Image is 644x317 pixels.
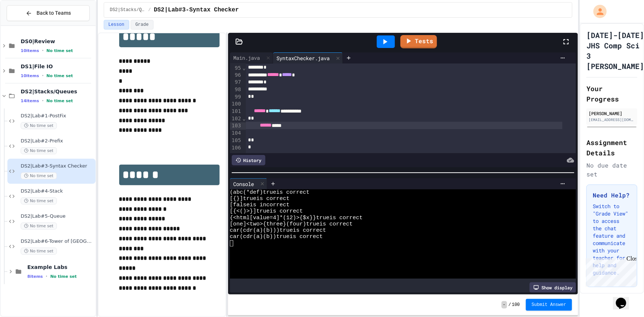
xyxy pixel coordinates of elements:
[21,248,57,255] span: No time set
[21,147,57,154] span: No time set
[148,7,151,13] span: /
[230,79,242,86] div: 97
[21,163,94,169] span: DS2|Lab#3-Syntax Checker
[230,145,242,152] div: 106
[593,191,631,200] h3: Need Help?
[586,137,637,158] h2: Assignment Details
[586,161,637,179] div: No due date set
[230,234,323,240] span: car(cdr(a)(b))trueis correct
[230,101,242,108] div: 100
[400,35,437,48] a: Tests
[586,3,609,20] div: My Account
[37,9,71,17] span: Back to Teams
[230,52,273,63] div: Main.java
[27,264,94,271] span: Example Labs
[273,54,334,62] div: SyntaxChecker.java
[21,63,94,70] span: DS1|File IO
[242,65,246,71] span: Fold line
[583,255,637,287] iframe: chat widget
[42,73,44,79] span: •
[21,172,57,179] span: No time set
[21,99,39,103] span: 14 items
[21,38,94,45] span: DS0|Review
[21,113,94,119] span: DS2|Lab#1-PostFix
[230,196,290,202] span: [{}]trueis correct
[230,94,242,101] div: 99
[230,180,258,188] div: Console
[230,54,264,62] div: Main.java
[230,65,242,72] div: 95
[230,123,242,130] div: 103
[230,72,242,79] div: 96
[230,130,242,137] div: 104
[230,137,242,145] div: 105
[230,178,267,189] div: Console
[230,86,242,94] div: 98
[47,73,73,78] span: No time set
[613,287,637,310] iframe: chat widget
[104,20,129,30] button: Lesson
[532,302,566,308] span: Submit Answer
[21,213,94,220] span: DS2|Lab#5-Queue
[232,155,265,165] div: History
[21,88,94,95] span: DS2|Stacks/Queues
[42,98,44,104] span: •
[7,5,90,21] button: Back to Teams
[46,273,47,279] span: •
[27,274,43,279] span: 8 items
[502,301,507,309] span: -
[530,282,576,293] div: Show display
[21,238,94,245] span: DS2|Lab#6-Tower of [GEOGRAPHIC_DATA](Extra Credit)
[21,188,94,194] span: DS2|Lab#4-Stack
[230,108,242,116] div: 101
[230,227,326,234] span: car(cdr(a)(b)))trueis correct
[586,83,637,104] h2: Your Progress
[230,221,353,227] span: [one]<two>{three}(four)trueis correct
[21,122,57,129] span: No time set
[230,202,290,208] span: [falseis incorrect
[110,7,145,13] span: DS2|Stacks/Queues
[512,302,520,308] span: 100
[3,3,51,47] div: Chat with us now!Close
[509,302,511,308] span: /
[21,223,57,230] span: No time set
[589,117,635,123] div: [EMAIL_ADDRESS][DOMAIN_NAME]
[131,20,154,30] button: Grade
[42,48,44,54] span: •
[230,189,310,196] span: (abc(*def)trueis correct
[21,197,57,204] span: No time set
[242,116,246,122] span: Fold line
[273,52,343,63] div: SyntaxChecker.java
[47,99,73,103] span: No time set
[50,274,77,279] span: No time set
[154,6,239,14] span: DS2|Lab#3-Syntax Checker
[230,208,303,214] span: [{<()>}]trueis correct
[586,30,644,71] h1: [DATE]-[DATE] JHS Comp Sci 3 [PERSON_NAME]
[230,116,242,123] div: 102
[593,203,631,276] p: Switch to "Grade View" to access the chat feature and communicate with your teacher for help and ...
[21,48,39,53] span: 10 items
[589,110,635,117] div: [PERSON_NAME]
[47,48,73,53] span: No time set
[526,299,572,311] button: Submit Answer
[21,138,94,144] span: DS2|Lab#2-Prefix
[21,73,39,78] span: 10 items
[230,215,363,221] span: {<html[value=4]*(12)>{$x}}trueis correct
